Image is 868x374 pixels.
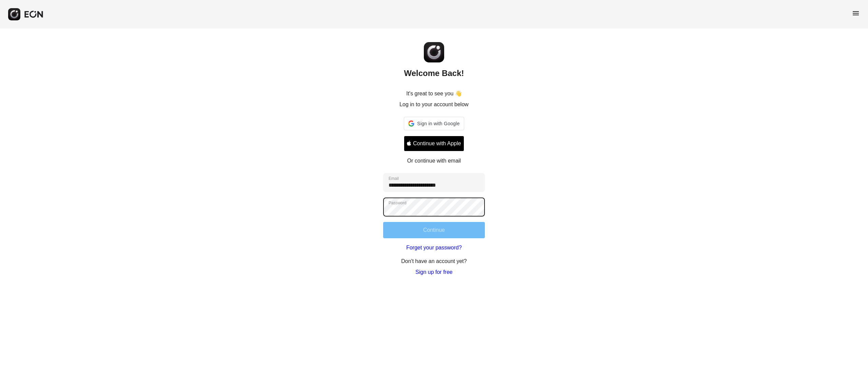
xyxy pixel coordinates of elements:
[852,9,860,17] span: menu
[404,117,464,130] div: Sign in with Google
[389,176,399,181] label: Email
[406,90,462,98] p: It's great to see you 👋
[404,68,464,79] h2: Welcome Back!
[389,200,407,206] label: Password
[383,222,485,238] button: Continue
[415,268,452,276] a: Sign up for free
[399,100,469,109] p: Log in to your account below
[417,119,459,128] span: Sign in with Google
[406,244,462,252] a: Forget your password?
[404,136,464,151] button: Signin with apple ID
[401,257,467,265] p: Don't have an account yet?
[407,157,461,165] p: Or continue with email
